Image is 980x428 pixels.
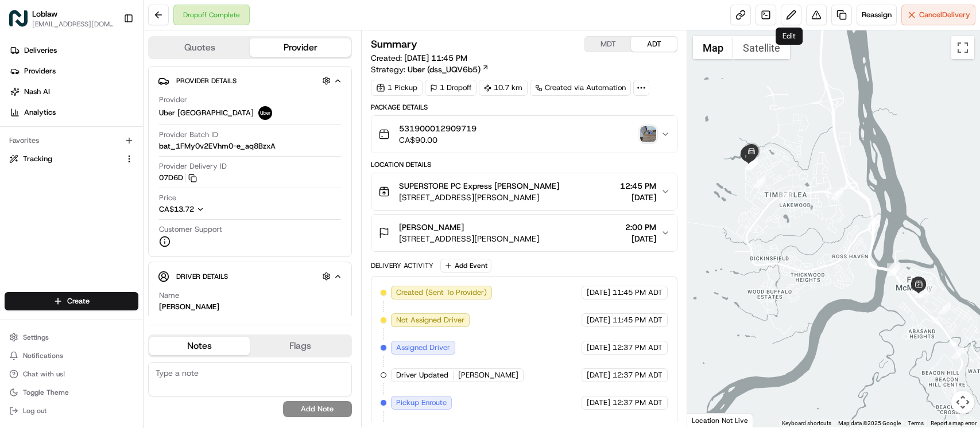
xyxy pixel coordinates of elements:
[408,64,489,75] a: Uber (dss_UQV6b5)
[23,351,63,360] span: Notifications
[587,287,610,298] span: [DATE]
[5,384,138,400] button: Toggle Theme
[371,160,677,169] div: Location Details
[159,204,194,214] span: CA$13.72
[862,10,892,20] span: Reassign
[620,180,656,192] span: 12:45 PM
[32,8,57,20] button: Loblaw
[250,337,350,355] button: Flags
[951,346,964,359] div: 1
[159,302,219,312] div: [PERSON_NAME]
[9,9,28,28] img: Loblaw
[690,413,728,427] a: Open this area in Google Maps (opens a new window)
[458,370,518,380] span: [PERSON_NAME]
[159,193,176,203] span: Price
[399,221,464,233] span: [PERSON_NAME]
[158,71,342,90] button: Provider Details
[159,95,187,105] span: Provider
[5,62,143,80] a: Providers
[159,130,218,140] span: Provider Batch ID
[371,261,433,270] div: Delivery Activity
[838,420,901,426] span: Map data ©2025 Google
[158,267,342,286] button: Driver Details
[951,36,974,59] button: Toggle fullscreen view
[857,5,897,25] button: Reassign
[951,391,974,414] button: Map camera controls
[587,398,610,408] span: [DATE]
[5,150,138,168] button: Tracking
[396,315,464,325] span: Not Assigned Driver
[613,343,663,353] span: 12:37 PM ADT
[753,175,766,188] div: 10
[931,420,977,426] a: Report a map error
[371,64,489,75] div: Strategy:
[250,38,350,57] button: Provider
[5,292,138,310] button: Create
[530,80,631,96] a: Created via Automation
[159,204,260,215] button: CA$13.72
[23,388,69,397] span: Toggle Theme
[5,131,138,150] div: Favorites
[371,103,677,112] div: Package Details
[479,80,528,96] div: 10.7 km
[32,20,114,29] button: [EMAIL_ADDRESS][DOMAIN_NAME]
[901,5,975,25] button: CancelDelivery
[440,259,491,273] button: Add Event
[625,233,656,244] span: [DATE]
[776,28,803,45] div: Edit
[176,76,237,85] span: Provider Details
[5,348,138,364] button: Notifications
[5,41,143,60] a: Deliveries
[399,192,559,203] span: [STREET_ADDRESS][PERSON_NAME]
[149,337,250,355] button: Notes
[159,173,197,183] button: 07D6D
[371,80,423,96] div: 1 Pickup
[258,106,272,120] img: uber-new-logo.jpeg
[425,80,477,96] div: 1 Dropoff
[831,187,843,200] div: 8
[5,5,119,32] button: LoblawLoblaw[EMAIL_ADDRESS][DOMAIN_NAME]
[371,52,467,64] span: Created:
[396,343,450,353] span: Assigned Driver
[613,315,663,325] span: 11:45 PM ADT
[613,370,663,380] span: 12:37 PM ADT
[24,66,56,76] span: Providers
[23,369,65,379] span: Chat with us!
[693,36,733,59] button: Show street map
[23,406,47,415] span: Log out
[587,370,610,380] span: [DATE]
[396,287,487,298] span: Created (Sent To Provider)
[399,123,477,134] span: 531900012909719
[404,53,467,63] span: [DATE] 11:45 PM
[938,302,951,314] div: 2
[587,343,610,353] span: [DATE]
[159,224,222,235] span: Customer Support
[620,192,656,203] span: [DATE]
[23,333,49,342] span: Settings
[867,215,880,227] div: 7
[5,366,138,382] button: Chat with us!
[67,296,90,306] span: Create
[408,64,481,75] span: Uber (dss_UQV6b5)
[399,233,539,244] span: [STREET_ADDRESS][PERSON_NAME]
[625,221,656,233] span: 2:00 PM
[149,38,250,57] button: Quotes
[5,403,138,419] button: Log out
[690,413,728,427] img: Google
[396,398,447,408] span: Pickup Enroute
[159,290,179,301] span: Name
[640,126,656,142] img: photo_proof_of_delivery image
[371,39,417,49] h3: Summary
[5,329,138,345] button: Settings
[782,419,831,427] button: Keyboard shortcuts
[176,272,228,281] span: Driver Details
[399,134,477,146] span: CA$90.00
[5,83,143,101] a: Nash AI
[24,87,50,97] span: Nash AI
[159,108,254,118] span: Uber [GEOGRAPHIC_DATA]
[23,154,52,164] span: Tracking
[371,215,677,251] button: [PERSON_NAME][STREET_ADDRESS][PERSON_NAME]2:00 PM[DATE]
